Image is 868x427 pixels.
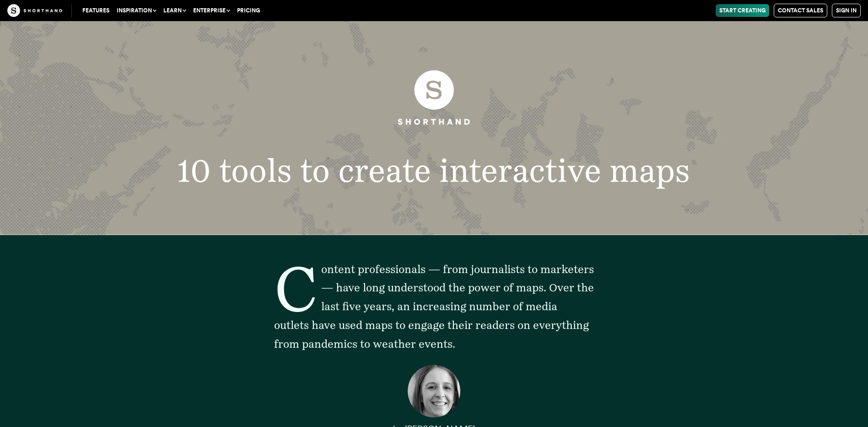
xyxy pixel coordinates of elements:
[832,4,861,17] a: Sign in
[189,4,233,17] button: Enterprise
[160,4,189,17] button: Learn
[113,4,160,17] button: Inspiration
[274,263,594,350] span: Content professionals — from journalists to marketers — have long understood the power of maps. O...
[774,4,827,17] a: Contact Sales
[136,154,731,187] h1: 10 tools to create interactive maps
[716,4,769,17] a: Start Creating
[79,4,113,17] a: Features
[233,4,264,17] a: Pricing
[7,4,62,17] img: The Craft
